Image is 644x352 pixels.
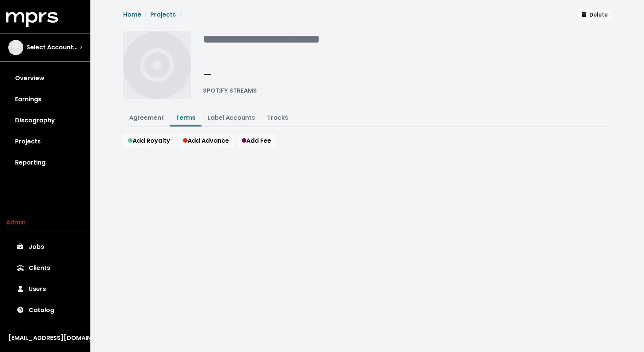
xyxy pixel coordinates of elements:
[123,134,175,148] button: Add Royalty
[203,64,257,86] div: -
[242,136,271,145] span: Add Fee
[123,31,191,99] img: Album cover for this project
[6,68,84,89] a: Overview
[6,300,84,321] a: Catalog
[267,113,288,122] a: Tracks
[150,10,176,19] a: Projects
[6,15,58,23] a: mprs logo
[128,136,170,145] span: Add Royalty
[8,334,82,343] div: [EMAIL_ADDRESS][DOMAIN_NAME]
[203,33,320,45] span: Edit value
[183,136,229,145] span: Add Advance
[178,134,234,148] button: Add Advance
[6,152,84,173] a: Reporting
[8,40,23,55] img: The selected account / producer
[129,113,164,122] a: Agreement
[26,43,78,52] span: Select Account...
[203,86,257,95] div: SPOTIFY STREAMS
[6,110,84,131] a: Discography
[237,134,276,148] button: Add Fee
[6,258,84,279] a: Clients
[123,10,141,19] a: Home
[6,279,84,300] a: Users
[582,11,608,18] span: Delete
[6,333,84,343] button: [EMAIL_ADDRESS][DOMAIN_NAME]
[123,10,185,25] nav: breadcrumb
[6,131,84,152] a: Projects
[208,113,255,122] a: Label Accounts
[176,113,195,122] a: Terms
[578,9,611,21] button: Delete
[6,236,84,258] a: Jobs
[6,89,84,110] a: Earnings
